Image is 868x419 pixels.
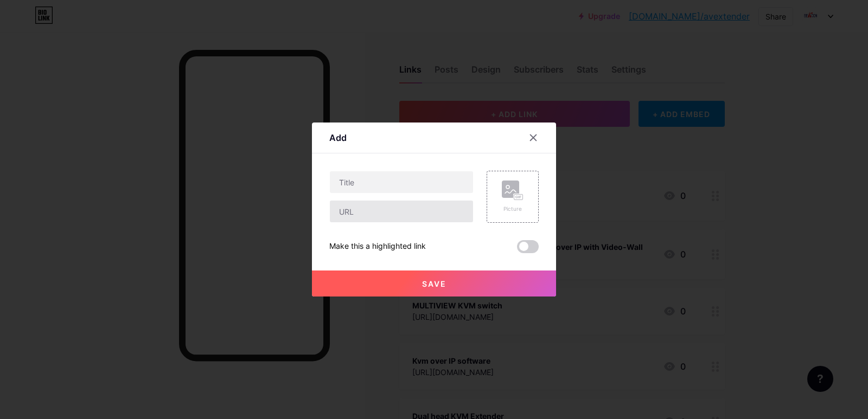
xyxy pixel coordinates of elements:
button: Save [312,270,556,296]
div: Add [329,131,347,144]
input: Title [330,171,473,193]
input: URL [330,201,473,222]
div: Picture [502,205,524,213]
div: Make this a highlighted link [329,240,426,253]
span: Save [422,279,446,288]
